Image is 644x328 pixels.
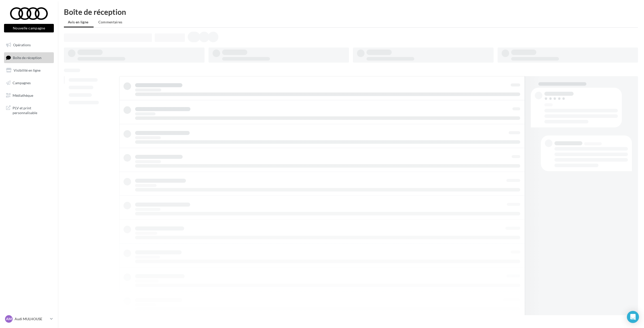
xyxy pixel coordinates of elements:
[98,20,123,24] span: Commentaires
[3,40,55,50] a: Opérations
[4,24,54,32] button: Nouvelle campagne
[15,316,48,321] p: Audi MULHOUSE
[13,43,31,47] span: Opérations
[13,81,31,85] span: Campagnes
[3,90,55,101] a: Médiathèque
[627,311,639,323] div: Open Intercom Messenger
[13,93,33,97] span: Médiathèque
[4,314,54,324] a: AM Audi MULHOUSE
[3,65,55,76] a: Visibilité en ligne
[6,316,12,321] span: AM
[3,52,55,63] a: Boîte de réception
[13,105,52,115] span: PLV et print personnalisable
[14,68,41,72] span: Visibilité en ligne
[3,78,55,88] a: Campagnes
[64,8,638,16] div: Boîte de réception
[13,55,42,60] span: Boîte de réception
[3,103,55,117] a: PLV et print personnalisable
